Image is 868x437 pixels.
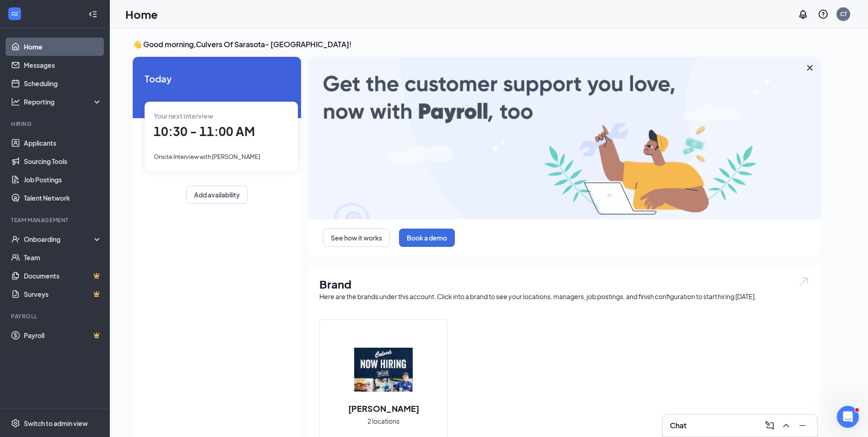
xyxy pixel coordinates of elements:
[24,267,102,285] a: DocumentsCrown
[837,406,859,428] iframe: Intercom live chat
[24,134,102,152] a: Applicants
[399,229,455,247] button: Book a demo
[779,418,793,433] button: ChevronUp
[145,71,289,86] span: Today
[795,418,810,433] button: Minimize
[24,419,88,428] div: Switch to admin view
[186,186,248,204] button: Add availability
[24,74,102,93] a: Scheduling
[818,9,829,20] svg: QuestionInfo
[88,10,97,19] svg: Collapse
[840,10,847,18] div: CT
[11,419,20,428] svg: Settings
[24,152,102,170] a: Sourcing Tools
[24,56,102,74] a: Messages
[24,97,102,106] div: Reporting
[133,39,821,49] h3: 👋 Good morning, Culvers Of Sarasota- [GEOGRAPHIC_DATA] !
[798,276,810,287] img: open.6027fd2a22e1237b5b06.svg
[323,229,390,247] button: See how it works
[354,340,413,399] img: Culver's
[308,57,821,219] img: payroll-large.gif
[798,9,809,20] svg: Notifications
[24,248,102,267] a: Team
[24,38,102,56] a: Home
[797,420,808,431] svg: Minimize
[762,418,777,433] button: ComposeMessage
[24,235,94,244] div: Onboarding
[10,9,19,18] svg: WorkstreamLogo
[154,112,213,120] span: Your next interview
[24,285,102,303] a: SurveysCrown
[24,189,102,207] a: Talent Network
[11,97,20,106] svg: Analysis
[11,235,20,244] svg: UserCheck
[670,421,686,431] h3: Chat
[24,326,102,344] a: PayrollCrown
[24,170,102,189] a: Job Postings
[319,292,810,301] div: Here are the brands under this account. Click into a brand to see your locations, managers, job p...
[11,312,100,320] div: Payroll
[11,216,100,224] div: Team Management
[125,6,158,22] h1: Home
[804,62,815,73] svg: Cross
[319,276,810,292] h1: Brand
[154,153,260,160] span: Onsite Interview with [PERSON_NAME]
[781,420,792,431] svg: ChevronUp
[11,120,100,128] div: Hiring
[339,403,428,414] h2: [PERSON_NAME]
[154,124,255,139] span: 10:30 - 11:00 AM
[764,420,775,431] svg: ComposeMessage
[367,416,399,426] span: 2 locations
